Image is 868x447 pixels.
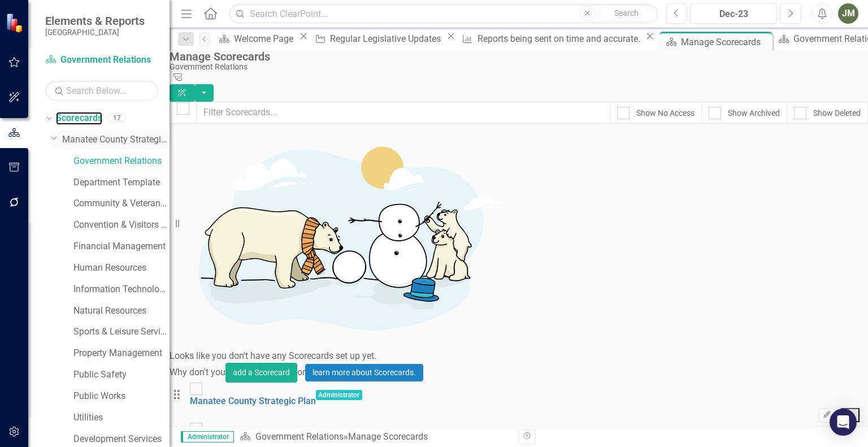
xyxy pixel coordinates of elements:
span: or [297,367,305,377]
a: Government Relations [45,54,158,67]
button: add a Scorecard [225,363,297,383]
a: Public Safety [73,368,170,381]
img: ClearPoint Strategy [5,12,26,33]
div: Government Relations [170,63,862,71]
span: Elements & Reports [45,14,145,28]
a: Convention & Visitors Bureau [73,219,170,232]
a: Department Template [73,176,170,189]
button: Dec-23 [690,3,777,24]
a: Utilities [73,411,170,424]
small: [GEOGRAPHIC_DATA] [45,28,145,37]
a: Regular Legislative Updates [311,32,444,46]
div: Manage Scorecards [681,35,770,49]
div: Dec-23 [694,7,773,21]
a: Government Relations [73,155,170,168]
button: Search [598,6,655,21]
a: Human Resources [73,262,170,275]
input: Search Below... [45,81,158,101]
img: Getting started [170,124,509,350]
span: Why don't you [170,367,225,377]
span: Administrator [316,390,363,400]
a: Natural Resources [73,305,170,318]
button: JM [838,3,858,24]
div: Reports being sent on time and accurate. [478,32,643,46]
a: Financial Management [73,240,170,253]
a: Public Works [73,390,170,403]
div: Show Deleted [813,107,861,119]
div: Show Archived [728,107,780,119]
a: Scorecards [56,112,102,125]
div: 17 [108,114,126,123]
div: Manage Scorecards [170,50,862,63]
div: Regular Legislative Updates [330,32,444,46]
a: Manatee County Strategic Plan [190,396,316,406]
div: Welcome Page [234,32,297,46]
span: Administrator [181,431,234,442]
a: Welcome Page [215,32,297,46]
div: » Manage Scorecards [240,431,510,444]
a: Property Management [73,347,170,360]
a: Information Technology Services [73,283,170,296]
a: Sports & Leisure Services [73,326,170,338]
input: Filter Scorecards... [196,102,610,124]
a: Government Relations [255,431,344,442]
a: Development Services [73,433,170,446]
a: Manatee County Strategic Plan [62,133,170,146]
a: Community & Veterans Services [73,197,170,210]
a: learn more about Scorecards. [305,364,423,381]
input: Search ClearPoint... [229,4,657,24]
div: Show No Access [636,107,695,119]
a: Reports being sent on time and accurate. [458,32,643,46]
div: Open Intercom Messenger [830,409,857,436]
span: Search [614,8,639,18]
div: Looks like you don't have any Scorecards set up yet. [170,350,868,363]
